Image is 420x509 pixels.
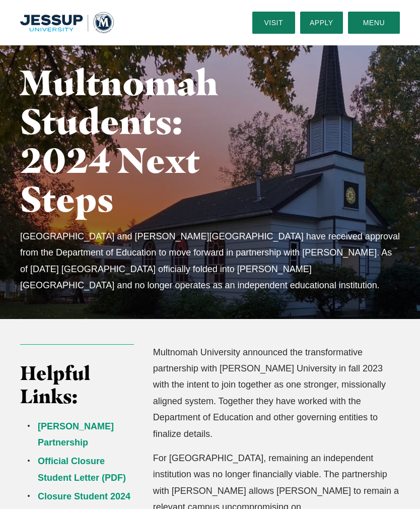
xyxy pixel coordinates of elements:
p: Multnomah University announced the transformative partnership with [PERSON_NAME] University in fa... [153,344,400,442]
a: [PERSON_NAME] Partnership [38,421,114,448]
button: Menu [348,12,400,34]
a: Home [20,12,114,33]
a: Official Closure Student Letter (PDF) [38,456,126,482]
img: Multnomah University Logo [20,12,114,33]
h1: Multnomah Students: 2024 Next Steps [20,63,247,218]
p: [GEOGRAPHIC_DATA] and [PERSON_NAME][GEOGRAPHIC_DATA] have received approval from the Department o... [20,228,400,294]
a: Visit [252,12,295,34]
h3: Helpful Links: [20,362,134,408]
a: Apply [300,12,343,34]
